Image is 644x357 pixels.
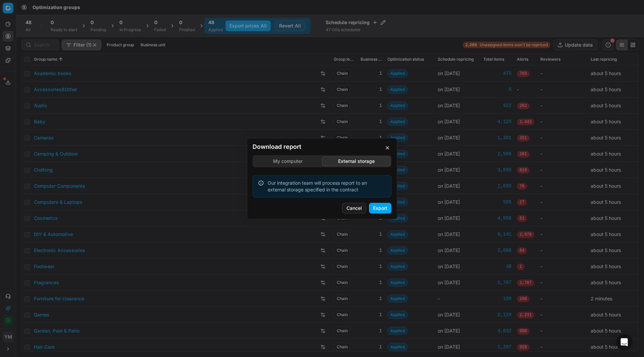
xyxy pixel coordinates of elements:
[253,144,391,150] h2: Download report
[369,203,391,214] button: Export
[342,203,366,214] button: Cancel
[268,180,386,193] div: Our integration team will process report to an external storage specified in the contract
[254,156,322,166] button: My computer
[322,156,390,166] button: External storage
